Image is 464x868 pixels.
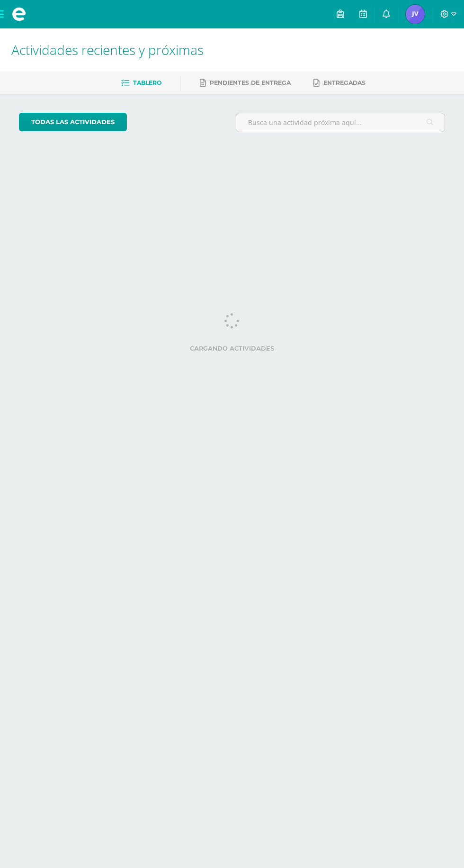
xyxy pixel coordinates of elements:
[236,113,445,132] input: Busca una actividad próxima aquí...
[133,79,161,86] span: Tablero
[210,79,291,86] span: Pendientes de entrega
[121,75,161,90] a: Tablero
[323,79,366,86] span: Entregadas
[313,75,366,90] a: Entregadas
[19,345,445,352] label: Cargando actividades
[406,5,425,24] img: 7c3427881ff530dfaa8a367d5682f7cd.png
[19,113,127,131] a: todas las Actividades
[200,75,291,90] a: Pendientes de entrega
[11,41,204,59] span: Actividades recientes y próximas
